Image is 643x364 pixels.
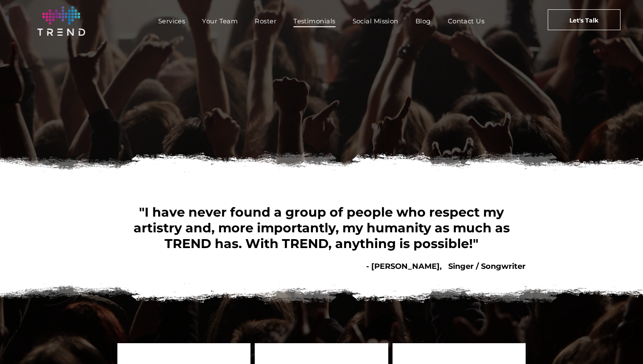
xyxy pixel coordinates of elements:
a: Services [150,15,194,27]
span: Let's Talk [569,10,598,31]
b: - [PERSON_NAME], Singer / Songwriter [366,262,526,271]
a: Social Mission [344,15,407,27]
a: Contact Us [439,15,493,27]
a: Let's Talk [548,9,620,30]
a: Your Team [193,15,246,27]
a: Roster [246,15,285,27]
a: Blog [407,15,439,27]
span: "I have never found a group of people who respect my artistry and, more importantly, my humanity ... [134,204,510,251]
a: Testimonials [285,15,344,27]
iframe: Chat Widget [600,323,643,364]
img: logo [37,6,85,36]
